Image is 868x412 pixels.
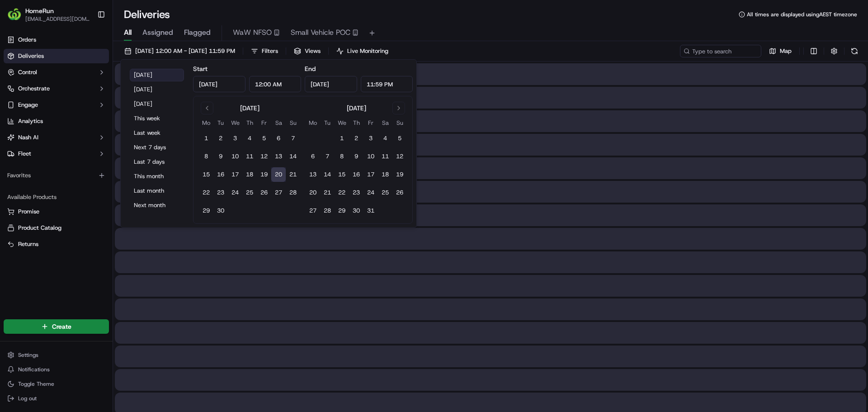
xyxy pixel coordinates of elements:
span: Assigned [142,27,173,38]
span: All [124,27,132,38]
button: 9 [349,149,363,164]
th: Wednesday [228,118,242,128]
button: Go to previous month [201,102,213,114]
th: Monday [199,118,213,128]
div: [DATE] [347,104,366,113]
a: Deliveries [4,49,109,63]
button: 22 [335,185,349,200]
button: 18 [378,167,392,182]
th: Tuesday [320,118,335,128]
span: Product Catalog [18,224,61,232]
th: Sunday [392,118,407,128]
span: Log out [18,395,37,402]
button: Engage [4,98,109,112]
span: Analytics [18,117,43,125]
a: Analytics [4,114,109,128]
button: 21 [320,185,335,200]
div: Available Products [4,190,109,204]
label: Start [193,65,208,73]
th: Sunday [286,118,300,128]
button: 31 [363,204,378,218]
span: Returns [18,240,38,248]
button: 13 [306,167,320,182]
button: HomeRunHomeRun[EMAIL_ADDRESS][DOMAIN_NAME] [4,4,94,25]
a: Returns [7,240,105,248]
button: Refresh [848,45,861,57]
span: [DATE] 12:00 AM - [DATE] 11:59 PM [135,47,235,55]
button: 27 [271,185,286,200]
span: WaW NFSO [233,27,272,38]
label: End [305,65,316,73]
button: 9 [213,149,228,164]
button: Product Catalog [4,221,109,235]
button: 6 [306,149,320,164]
button: [DATE] [130,83,184,96]
button: 22 [199,185,213,200]
button: Control [4,65,109,80]
span: Live Monitoring [347,47,388,55]
div: [DATE] [240,104,259,113]
button: [DATE] [130,69,184,81]
input: Date [305,76,357,92]
button: 15 [335,167,349,182]
button: [DATE] [130,98,184,110]
th: Thursday [242,118,257,128]
button: Last 7 days [130,156,184,168]
input: Time [249,76,302,92]
span: Engage [18,101,38,109]
button: 27 [306,204,320,218]
button: 23 [213,185,228,200]
button: Filters [247,45,282,57]
button: 19 [392,167,407,182]
button: 18 [242,167,257,182]
span: Filters [262,47,278,55]
button: 14 [286,149,300,164]
span: All times are displayed using AEST timezone [747,11,857,18]
button: 28 [286,185,300,200]
button: 12 [257,149,271,164]
span: Map [780,47,792,55]
span: Control [18,68,37,76]
div: Favorites [4,168,109,183]
button: Promise [4,204,109,219]
button: 11 [242,149,257,164]
button: 25 [378,185,392,200]
button: 3 [363,131,378,146]
button: 24 [363,185,378,200]
button: 25 [242,185,257,200]
button: Go to next month [392,102,405,114]
button: 8 [199,149,213,164]
button: Map [765,45,796,57]
span: Settings [18,351,38,359]
span: Deliveries [18,52,44,60]
button: 11 [378,149,392,164]
button: 2 [349,131,363,146]
button: Notifications [4,363,109,376]
button: 17 [228,167,242,182]
button: 6 [271,131,286,146]
button: This week [130,112,184,125]
button: 15 [199,167,213,182]
button: 8 [335,149,349,164]
button: 7 [286,131,300,146]
th: Friday [257,118,271,128]
button: 28 [320,204,335,218]
button: 10 [228,149,242,164]
span: Views [305,47,321,55]
span: Create [52,322,71,331]
button: Returns [4,237,109,251]
button: 29 [199,204,213,218]
span: Flagged [184,27,211,38]
th: Thursday [349,118,363,128]
button: 14 [320,167,335,182]
button: Last month [130,185,184,197]
button: 21 [286,167,300,182]
input: Type to search [680,45,761,57]
button: [DATE] 12:00 AM - [DATE] 11:59 PM [120,45,239,57]
button: Nash AI [4,130,109,145]
button: 10 [363,149,378,164]
span: Fleet [18,150,31,158]
button: Fleet [4,147,109,161]
button: Create [4,319,109,334]
span: Promise [18,208,39,216]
